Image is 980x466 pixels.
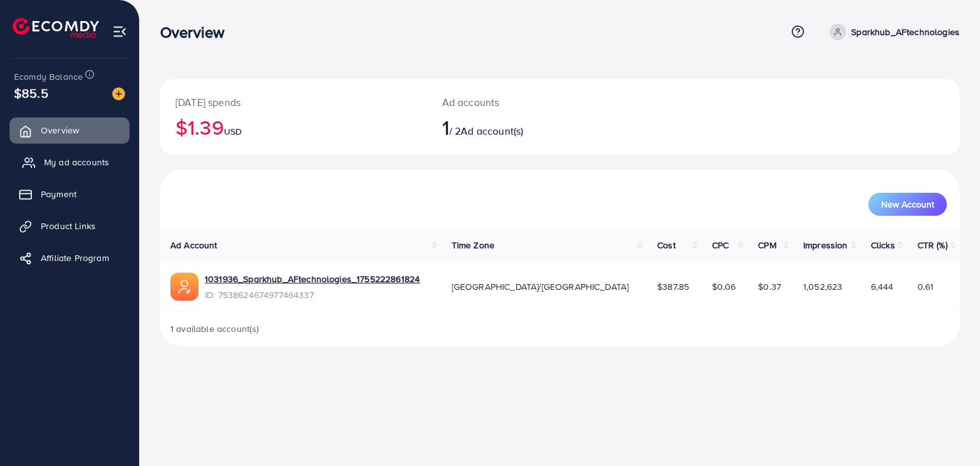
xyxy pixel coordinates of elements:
[442,94,611,110] p: Ad accounts
[868,193,947,216] button: New Account
[205,289,420,301] span: ID: 7538624674977464337
[657,280,689,293] span: $387.85
[112,24,127,39] img: menu
[112,87,125,100] img: image
[14,84,48,102] span: $85.5
[224,125,242,138] span: USD
[10,117,130,143] a: Overview
[917,239,947,252] span: CTR (%)
[41,188,77,200] span: Payment
[851,24,960,40] p: Sparkhub_AFtechnologies
[205,273,420,285] a: 1031936_Sparkhub_AFtechnologies_1755222861824
[452,239,494,252] span: Time Zone
[803,280,842,293] span: 1,052,623
[170,239,218,252] span: Ad Account
[41,124,79,137] span: Overview
[41,220,96,232] span: Product Links
[657,239,676,252] span: Cost
[824,24,960,40] a: Sparkhub_AFtechnologies
[44,156,109,169] span: My ad accounts
[14,70,83,83] span: Ecomdy Balance
[41,252,109,264] span: Affiliate Program
[10,213,130,239] a: Product Links
[10,245,130,271] a: Affiliate Program
[926,409,970,456] iframe: Chat
[871,280,894,293] span: 6,444
[13,18,99,38] img: logo
[917,280,934,293] span: 0.61
[442,112,449,142] span: 1
[712,280,736,293] span: $0.06
[442,115,611,139] h2: / 2
[461,124,523,138] span: Ad account(s)
[881,200,934,209] span: New Account
[758,239,776,252] span: CPM
[712,239,729,252] span: CPC
[758,280,781,293] span: $0.37
[160,23,235,41] h3: Overview
[452,280,629,293] span: [GEOGRAPHIC_DATA]/[GEOGRAPHIC_DATA]
[170,322,260,335] span: 1 available account(s)
[803,239,848,252] span: Impression
[10,181,130,207] a: Payment
[175,115,412,139] h2: $1.39
[10,149,130,175] a: My ad accounts
[175,94,412,110] p: [DATE] spends
[871,239,895,252] span: Clicks
[170,273,198,301] img: ic-ads-acc.e4c84228.svg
